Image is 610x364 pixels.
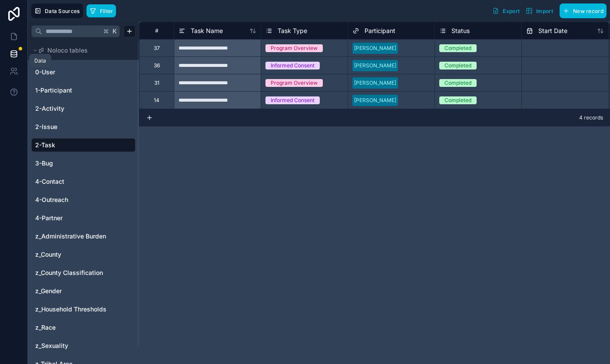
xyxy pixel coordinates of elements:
button: Filter [86,4,116,17]
div: Completed [444,79,471,87]
a: 3-Bug [35,159,130,168]
div: Completed [444,44,471,52]
a: z_County [35,250,130,259]
div: z_Race [31,321,136,334]
a: 2-Activity [35,104,130,113]
div: z_Household Thresholds [31,302,136,316]
div: 2-Issue [31,120,136,134]
div: [PERSON_NAME] [354,44,396,52]
div: z_Gender [31,284,136,298]
div: 4-Partner [31,211,136,225]
div: 1-Participant [31,83,136,97]
a: 0-User [35,68,130,76]
div: 36 [154,62,160,69]
span: z_County [35,250,61,259]
span: 4-Outreach [35,195,68,204]
div: z_Administrative Burden [31,229,136,243]
a: 1-Participant [35,86,130,95]
span: 1-Participant [35,86,72,95]
button: Data Sources [31,3,83,18]
button: Import [523,3,556,18]
span: Noloco tables [47,46,88,55]
button: New record [560,3,607,18]
span: 4 records [579,114,603,121]
div: Program Overview [271,79,318,87]
div: 4-Contact [31,175,136,189]
span: 2-Task [35,141,55,149]
div: [PERSON_NAME] [354,96,396,104]
a: z_Race [35,323,130,332]
span: 2-Activity [35,104,64,113]
div: Data [34,57,46,64]
span: Task Type [278,26,307,35]
a: 4-Outreach [35,195,130,204]
div: 37 [154,45,160,52]
div: 31 [154,79,159,86]
span: 4-Partner [35,214,63,222]
a: New record [556,3,607,18]
div: # [146,27,167,34]
span: Filter [100,8,113,14]
div: z_County [31,248,136,261]
div: [PERSON_NAME] [354,62,396,69]
span: 3-Bug [35,159,53,168]
span: 4-Contact [35,177,64,186]
div: 4-Outreach [31,193,136,207]
a: z_Administrative Burden [35,232,130,241]
span: z_Race [35,323,56,332]
span: Status [451,26,470,35]
button: Noloco tables [31,44,130,56]
button: Export [489,3,523,18]
div: 0-User [31,65,136,79]
span: z_County Classification [35,268,103,277]
span: z_Administrative Burden [35,232,106,241]
span: Start Date [538,26,567,35]
span: z_Sexuality [35,341,68,350]
span: New record [573,8,603,14]
div: 2-Activity [31,102,136,116]
div: z_County Classification [31,266,136,280]
span: z_Household Thresholds [35,305,106,314]
a: 2-Task [35,141,130,149]
div: 3-Bug [31,156,136,170]
a: 4-Contact [35,177,130,186]
div: Program Overview [271,44,318,52]
div: [PERSON_NAME] [354,79,396,87]
span: 0-User [35,68,55,76]
a: 2-Issue [35,122,130,131]
a: z_Household Thresholds [35,305,130,314]
a: z_Gender [35,287,130,295]
a: 4-Partner [35,214,130,222]
div: 14 [154,97,159,104]
div: Informed Consent [271,96,315,104]
span: Import [536,8,553,14]
div: z_Sexuality [31,339,136,353]
span: 2-Issue [35,122,57,131]
span: Participant [365,26,395,35]
span: Task Name [191,26,223,35]
a: z_County Classification [35,268,130,277]
a: z_Sexuality [35,341,130,350]
div: Completed [444,96,471,104]
div: Completed [444,62,471,69]
div: 2-Task [31,138,136,152]
span: z_Gender [35,287,62,295]
div: Informed Consent [271,62,315,69]
span: Export [503,8,520,14]
span: K [112,28,118,34]
span: Data Sources [45,8,80,14]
